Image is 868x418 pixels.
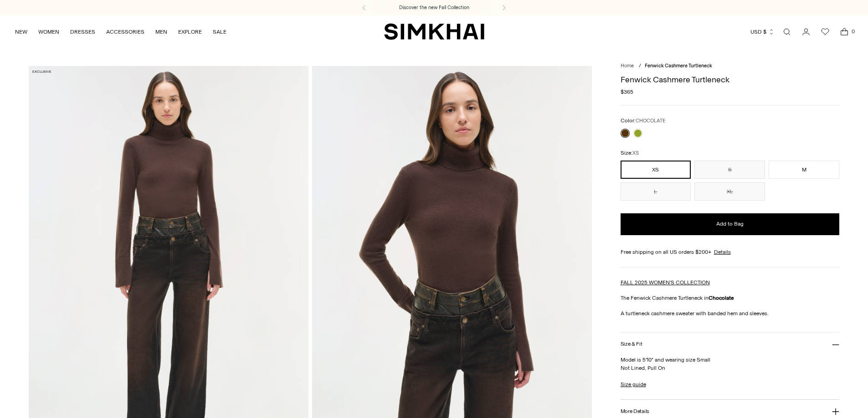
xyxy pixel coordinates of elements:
[70,22,95,42] a: DRESSES
[750,22,775,42] button: USD $
[621,279,710,286] a: FALL 2025 WOMEN'S COLLECTION
[769,161,839,179] button: M
[621,182,691,201] button: L
[621,380,646,388] a: Size guide
[621,63,634,69] a: Home
[621,62,840,70] nav: breadcrumbs
[155,22,167,42] a: MEN
[621,332,840,356] button: Size & Fit
[106,22,144,42] a: ACCESSORIES
[694,161,765,179] button: S
[15,22,27,42] a: NEW
[714,248,731,256] a: Details
[621,309,840,317] p: A turtleneck cashmere sweater with banded hem and sleeves.
[621,356,840,372] p: Model is 5'10" and wearing size Small Not Lined, Pull On
[639,62,641,70] div: /
[797,23,815,41] a: Go to the account page
[38,22,59,42] a: WOMEN
[709,295,734,301] strong: Chocolate
[178,22,202,42] a: EXPLORE
[632,150,639,156] span: XS
[849,27,857,35] span: 0
[621,76,840,84] h1: Fenwick Cashmere Turtleneck
[621,248,840,256] div: Free shipping on all US orders $200+
[816,23,834,41] a: Wishlist
[694,182,765,201] button: XL
[621,213,840,235] button: Add to Bag
[621,116,665,125] label: Color:
[213,22,226,42] a: SALE
[778,23,796,41] a: Open search modal
[645,63,712,69] span: Fenwick Cashmere Turtleneck
[399,4,469,11] a: Discover the new Fall Collection
[621,88,633,96] span: $365
[384,23,484,40] a: SIMKHAI
[621,341,642,347] h3: Size & Fit
[621,149,639,157] label: Size:
[621,294,840,302] p: The Fenwick Cashmere Turtleneck in
[621,408,649,414] h3: More Details
[636,118,665,124] span: CHOCOLATE
[835,23,853,41] a: Open cart modal
[621,161,691,179] button: XS
[716,220,744,228] span: Add to Bag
